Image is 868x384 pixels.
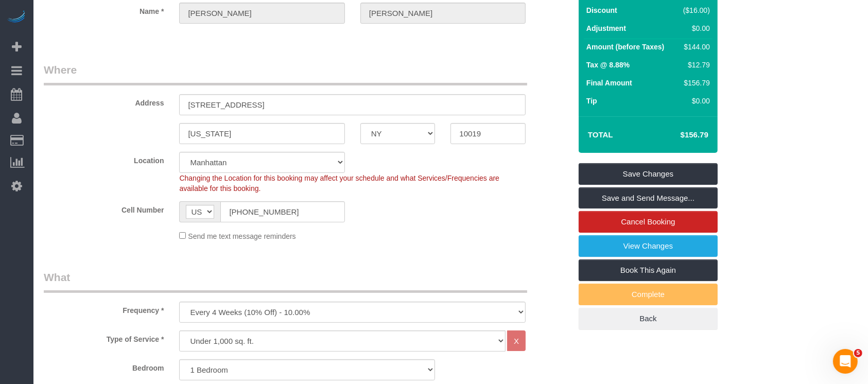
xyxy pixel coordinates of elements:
[679,60,710,70] div: $12.79
[36,152,171,166] label: Location
[579,163,718,185] a: Save Changes
[586,96,597,106] label: Tip
[679,78,710,88] div: $156.79
[579,211,718,233] a: Cancel Booking
[586,5,617,15] label: Discount
[450,123,526,144] input: Zip Code
[36,94,171,108] label: Address
[650,131,708,139] h4: $156.79
[586,60,630,70] label: Tax @ 8.88%
[679,5,710,15] div: ($16.00)
[586,42,664,52] label: Amount (before Taxes)
[579,308,718,329] a: Back
[579,235,718,257] a: View Changes
[588,130,613,139] strong: Total
[833,349,858,374] iframe: Intercom live chat
[179,123,344,144] input: City
[179,174,499,193] span: Changing the Location for this booking may affect your schedule and what Services/Frequencies are...
[579,259,718,281] a: Book This Again
[854,349,862,357] span: 5
[360,3,526,24] input: Last Name
[36,330,171,344] label: Type of Service *
[36,359,171,373] label: Bedroom
[36,302,171,316] label: Frequency *
[188,232,296,240] span: Send me text message reminders
[44,270,527,293] legend: What
[579,187,718,209] a: Save and Send Message...
[586,78,632,88] label: Final Amount
[679,42,710,52] div: $144.00
[44,62,527,85] legend: Where
[679,23,710,33] div: $0.00
[179,3,344,24] input: First Name
[220,201,344,222] input: Cell Number
[6,10,27,25] img: Automaid Logo
[36,3,171,16] label: Name *
[679,96,710,106] div: $0.00
[586,23,626,33] label: Adjustment
[36,201,171,215] label: Cell Number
